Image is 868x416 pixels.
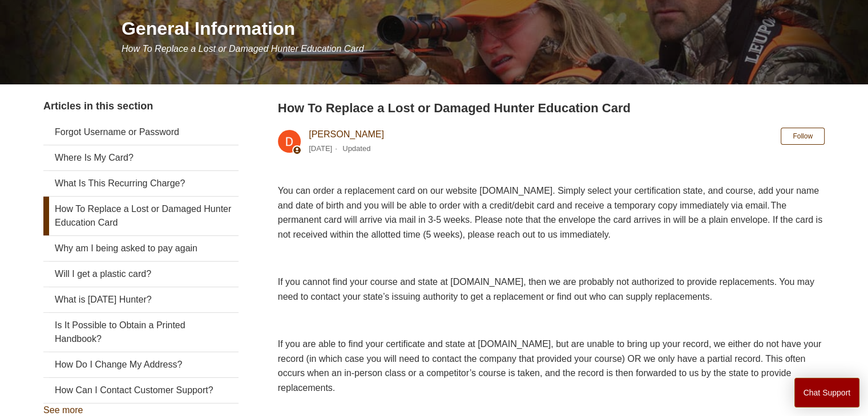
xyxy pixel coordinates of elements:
a: How Can I Contact Customer Support? [43,378,239,403]
button: Chat Support [794,378,860,407]
a: Where Is My Card? [43,145,239,170]
a: Forgot Username or Password [43,120,239,145]
a: Why am I being asked to pay again [43,236,239,261]
span: If you cannot find your course and state at [DOMAIN_NAME], then we are probably not authorized to... [278,277,814,301]
li: Updated [342,144,370,153]
button: Follow Article [781,128,825,145]
span: How To Replace a Lost or Damaged Hunter Education Card [122,44,364,54]
a: How Do I Change My Address? [43,352,239,377]
span: You can order a replacement card on our website [DOMAIN_NAME]. Simply select your certification s... [278,186,822,239]
span: If you are able to find your certificate and state at [DOMAIN_NAME], but are unable to bring up y... [278,339,822,393]
span: Articles in this section [43,100,153,112]
a: Will I get a plastic card? [43,262,239,287]
a: What Is This Recurring Charge? [43,171,239,196]
a: Is It Possible to Obtain a Printed Handbook? [43,313,239,352]
time: 03/04/2024, 07:49 [309,144,332,153]
h2: How To Replace a Lost or Damaged Hunter Education Card [278,99,825,117]
a: See more [43,405,83,415]
a: [PERSON_NAME] [309,129,384,139]
h1: General Information [122,15,825,42]
a: What is [DATE] Hunter? [43,287,239,312]
a: How To Replace a Lost or Damaged Hunter Education Card [43,197,239,235]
